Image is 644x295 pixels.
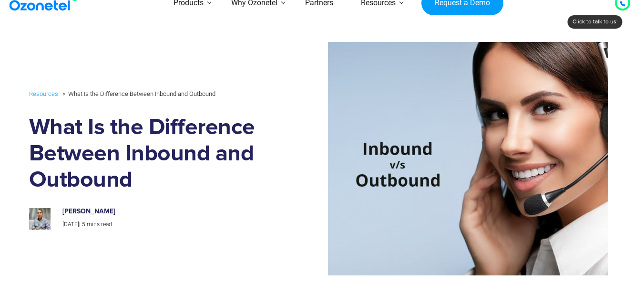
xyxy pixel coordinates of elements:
[62,221,79,228] span: [DATE]
[87,221,112,228] span: mins read
[60,88,215,100] li: What Is the Difference Between Inbound and Outbound
[29,208,51,230] img: prashanth-kancherla_avatar-200x200.jpeg
[62,208,264,216] h6: [PERSON_NAME]
[29,115,274,193] h1: What Is the Difference Between Inbound and Outbound
[62,220,264,230] p: |
[82,221,85,228] span: 5
[29,88,58,99] a: Resources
